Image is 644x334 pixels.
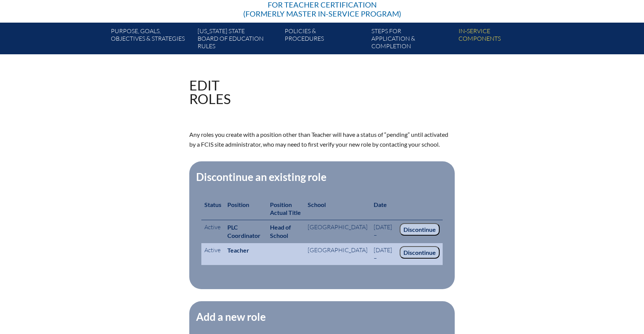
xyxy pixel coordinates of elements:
th: Position [224,198,267,220]
legend: Discontinue an existing role [195,170,327,183]
td: Active [201,243,224,265]
b: Head of School [270,224,291,239]
b: PLC Coordinator [227,224,261,239]
td: [DATE] – [371,220,397,243]
td: [GEOGRAPHIC_DATA] [305,220,371,243]
h1: Edit Roles [189,78,231,106]
input: Discontinue [400,246,440,259]
td: Active [201,220,224,243]
a: Purpose, goals,objectives & strategies [108,26,195,54]
a: Policies &Procedures [282,26,368,54]
th: Date [371,198,443,220]
a: In-servicecomponents [455,26,542,54]
th: Position Actual Title [267,198,305,220]
th: Status [201,198,224,220]
td: [DATE] – [371,243,397,265]
td: [GEOGRAPHIC_DATA] [305,243,371,265]
th: School [305,198,371,220]
p: Any roles you create with a position other than Teacher will have a status of “pending” until act... [189,130,455,149]
legend: Add a new role [195,310,267,323]
a: [US_STATE] StateBoard of Education rules [195,26,281,54]
input: Discontinue [400,223,440,236]
b: Teacher [227,247,249,254]
a: Steps forapplication & completion [368,26,455,54]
